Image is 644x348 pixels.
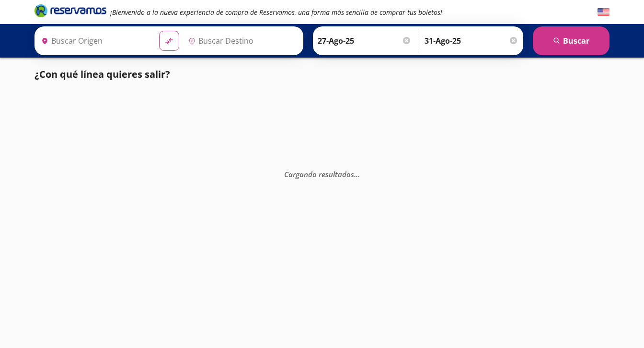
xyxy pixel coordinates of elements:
input: Buscar Destino [184,29,299,53]
span: . [358,169,360,179]
span: . [354,169,356,179]
input: Buscar Origen [37,29,151,53]
a: Brand Logo [34,3,106,21]
button: English [598,6,609,18]
em: ¡Bienvenido a la nueva experiencia de compra de Reservamos, una forma más sencilla de comprar tus... [110,8,442,17]
input: Elegir Fecha [318,29,412,53]
span: . [356,169,358,179]
button: Buscar [533,26,609,55]
p: ¿Con qué línea quieres salir? [34,67,170,82]
em: Cargando resultados [284,169,360,179]
i: Brand Logo [34,3,106,18]
input: Opcional [425,29,518,53]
